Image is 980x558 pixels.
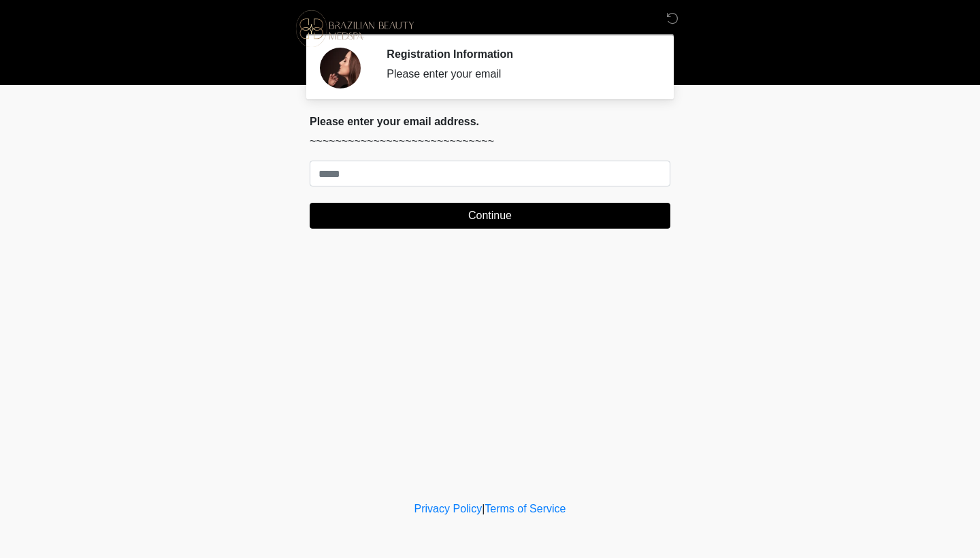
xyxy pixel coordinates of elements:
[310,133,670,150] p: ~~~~~~~~~~~~~~~~~~~~~~~~~~~~~
[310,115,670,128] h2: Please enter your email address.
[414,503,483,514] a: Privacy Policy
[485,503,566,514] a: Terms of Service
[296,10,414,47] img: Brazilian Beauty Medspa Logo
[320,48,361,88] img: Agent Avatar
[387,66,650,82] div: Please enter your email
[482,503,485,514] a: |
[310,203,670,229] button: Continue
